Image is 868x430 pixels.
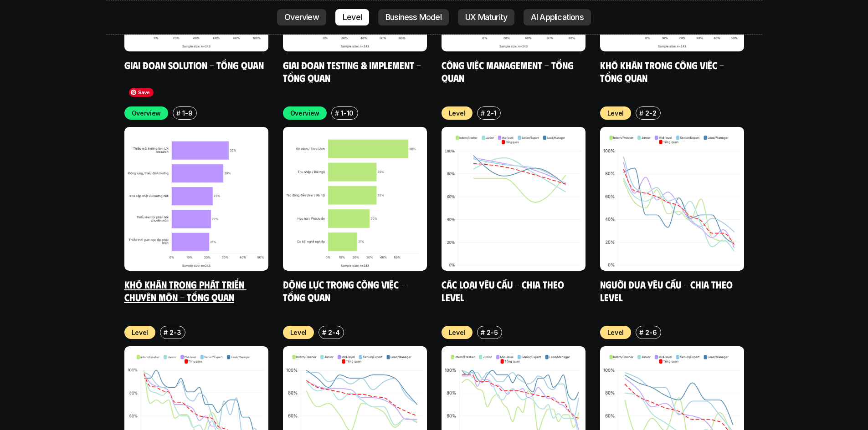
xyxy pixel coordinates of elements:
[341,108,354,118] p: 1-10
[481,329,485,336] h6: #
[322,329,326,336] h6: #
[487,108,496,118] p: 2-1
[645,328,657,337] p: 2-6
[176,110,180,116] h6: #
[124,278,247,303] a: Khó khăn trong phát triển chuyên môn - Tổng quan
[284,13,319,22] p: Overview
[607,328,624,337] p: Level
[442,59,576,84] a: Công việc Management - Tổng quan
[531,13,584,22] p: AI Applications
[132,108,161,118] p: Overview
[524,9,591,25] a: AI Applications
[600,59,726,84] a: Khó khăn trong công việc - Tổng quan
[328,328,339,337] p: 2-4
[164,329,168,336] h6: #
[132,328,149,337] p: Level
[335,110,339,116] h6: #
[487,328,498,337] p: 2-5
[449,108,466,118] p: Level
[290,108,320,118] p: Overview
[639,329,643,336] h6: #
[458,9,514,25] a: UX Maturity
[607,108,624,118] p: Level
[277,9,326,25] a: Overview
[442,278,566,303] a: Các loại yêu cầu - Chia theo level
[481,110,485,116] h6: #
[645,108,656,118] p: 2-2
[600,278,735,303] a: Người đưa yêu cầu - Chia theo Level
[385,13,442,22] p: Business Model
[449,328,466,337] p: Level
[129,88,154,97] span: Save
[169,328,181,337] p: 2-3
[182,108,192,118] p: 1-9
[343,13,362,22] p: Level
[283,59,423,84] a: Giai đoạn Testing & Implement - Tổng quan
[124,59,264,71] a: Giai đoạn Solution - Tổng quan
[639,110,643,116] h6: #
[335,9,369,25] a: Level
[290,328,307,337] p: Level
[378,9,449,25] a: Business Model
[465,13,507,22] p: UX Maturity
[283,278,408,303] a: Động lực trong công việc - Tổng quan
